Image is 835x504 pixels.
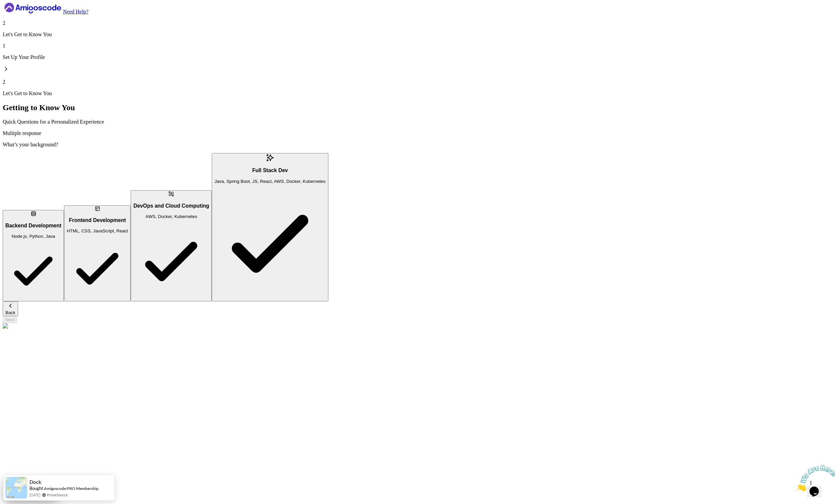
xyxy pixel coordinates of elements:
[3,9,63,14] a: Home link
[5,234,61,239] p: Node.js, Python, Java
[3,142,832,148] p: What’s your background?
[29,492,40,498] span: [DATE]
[3,130,41,136] span: Multiple response
[3,3,44,29] img: Chat attention grabber
[47,492,68,498] a: ProveSource
[44,486,99,491] a: Amigoscode PRO Membership
[793,462,835,494] iframe: chat widget
[3,3,5,8] span: 1
[63,9,88,14] a: Need Help?
[29,479,41,485] span: Dock
[3,54,832,60] p: Set Up Your Profile
[64,205,131,301] button: Frontend Development
[3,301,18,316] button: Back
[5,317,14,322] div: Next
[214,179,325,184] p: Java, Spring Boot, JS, React, AWS, Docker, Kubernetes
[133,214,209,219] p: AWS, Docker, Kubernetes
[3,31,832,38] p: Let's Get to Know You
[3,43,832,49] p: 1
[5,223,61,229] h3: Backend Development
[67,228,128,233] p: HTML, CSS, JavaScript, React
[3,103,832,112] h2: Getting to Know You
[3,119,832,125] p: Quick Questions for a Personalized Experience
[3,20,832,26] p: 2
[5,477,27,499] img: provesource social proof notification image
[133,203,209,209] h3: DevOps and Cloud Computing
[3,323,60,329] img: Amigoscode Dashboard
[29,486,43,491] span: Bought
[131,190,212,301] button: DevOps and Cloud Computing
[3,210,64,301] button: Backend Development
[3,90,832,96] p: Let's Get to Know You
[3,316,17,323] button: Next
[67,217,128,223] h3: Frontend Development
[3,79,832,85] p: 2
[212,153,328,301] button: Full Stack Dev
[214,167,325,173] h3: Full Stack Dev
[5,310,15,315] div: Back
